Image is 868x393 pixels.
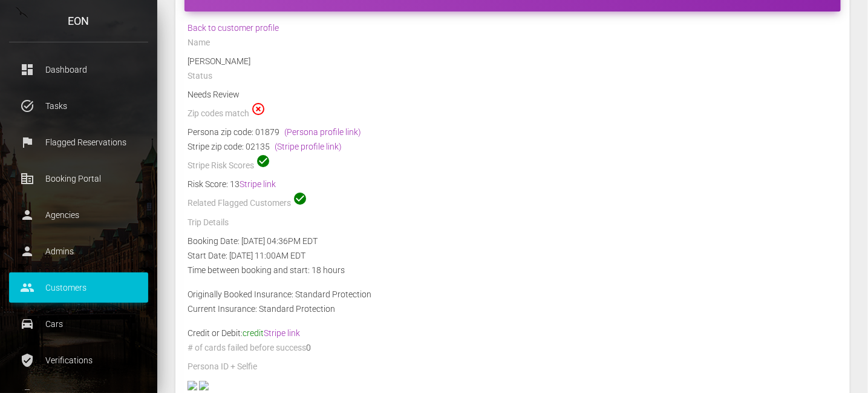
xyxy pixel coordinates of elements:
[18,242,139,260] p: Admins
[188,23,279,33] a: Back to customer profile
[9,54,148,85] a: dashboard Dashboard
[264,328,300,338] a: Stripe link
[178,248,847,263] div: Start Date: [DATE] 11:00AM EDT
[188,108,249,120] label: Zip codes match
[188,381,197,391] img: negative-dl-front-photo.jpg
[9,345,148,375] a: verified_user Verifications
[9,91,148,121] a: task_alt Tasks
[188,217,229,229] label: Trip Details
[9,309,148,339] a: drive_eta Cars
[18,61,139,79] p: Dashboard
[188,342,306,354] label: # of cards failed before success
[178,326,847,340] div: Credit or Debit:
[178,340,847,359] div: 0
[178,87,847,102] div: Needs Review
[18,170,139,188] p: Booking Portal
[188,125,838,139] div: Persona zip code: 01879
[18,133,139,151] p: Flagged Reservations
[275,142,342,151] a: (Stripe profile link)
[178,234,847,248] div: Booking Date: [DATE] 04:36PM EDT
[18,206,139,224] p: Agencies
[178,302,847,316] div: Current Insurance: Standard Protection
[293,191,307,206] span: check_circle
[9,163,148,194] a: corporate_fare Booking Portal
[18,279,139,297] p: Customers
[188,160,254,172] label: Stripe Risk Scores
[251,102,266,116] span: highlight_off
[188,37,210,49] label: Name
[178,263,847,277] div: Time between booking and start: 18 hours
[9,127,148,157] a: flag Flagged Reservations
[188,197,291,210] label: Related Flagged Customers
[178,287,847,302] div: Originally Booked Insurance: Standard Protection
[243,328,300,338] span: credit
[284,127,361,137] a: (Persona profile link)
[9,272,148,303] a: people Customers
[18,97,139,115] p: Tasks
[9,200,148,230] a: person Agencies
[188,361,257,373] label: Persona ID + Selfie
[199,381,209,391] img: a077b2-legacy-shared-us-central1%2Fselfiefile%2Fimage%2F954962692%2Fshrine_processed%2Fb4949e3389...
[9,236,148,266] a: person Admins
[188,177,838,191] div: Risk Score: 13
[18,351,139,369] p: Verifications
[18,315,139,333] p: Cars
[188,139,838,154] div: Stripe zip code: 02135
[256,154,270,168] span: check_circle
[240,179,276,189] a: Stripe link
[188,70,212,82] label: Status
[178,54,847,68] div: [PERSON_NAME]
